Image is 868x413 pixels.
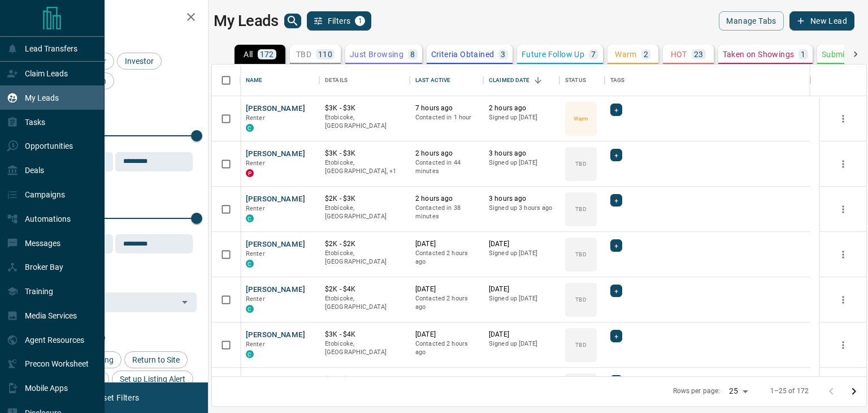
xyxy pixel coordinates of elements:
div: Status [565,64,586,96]
span: + [614,240,618,251]
p: Warm [574,114,588,123]
p: 7 [591,50,596,58]
p: 2 hours ago [489,104,554,113]
span: Return to Site [128,355,184,364]
p: 172 [260,50,274,58]
h1: My Leads [214,12,279,30]
span: Set up Listing Alert [116,375,189,384]
p: $3K - $3K [325,149,404,158]
button: more [835,156,852,173]
p: Etobicoke, [GEOGRAPHIC_DATA] [325,339,404,357]
p: 8 [410,50,415,58]
p: Contacted 2 hours ago [415,294,478,312]
p: Signed up [DATE] [489,249,554,258]
button: more [835,246,852,263]
p: [DATE] [415,330,478,339]
div: Name [246,64,263,96]
p: 1–25 of 172 [770,386,809,396]
p: [DATE] [415,239,478,249]
div: Investor [117,53,162,70]
p: $3K - $4K [325,330,404,339]
div: + [610,194,622,206]
button: Reset Filters [86,388,146,407]
p: TBD [575,250,586,259]
p: Etobicoke, [GEOGRAPHIC_DATA] [325,249,404,266]
p: 2 hours ago [415,149,478,158]
div: Set up Listing Alert [112,371,193,388]
p: 110 [318,50,332,58]
button: New Lead [789,11,854,31]
div: Return to Site [124,351,188,368]
div: Claimed Date [489,64,530,96]
span: + [614,104,618,115]
p: Signed up [DATE] [489,113,554,122]
span: 1 [356,17,364,25]
p: 2 [644,50,648,58]
p: TBD [575,160,586,168]
p: Criteria Obtained [431,50,494,58]
p: $2K - $3K [325,194,404,204]
p: [DATE] [489,375,554,385]
button: more [835,201,852,218]
div: Last Active [410,64,483,96]
div: condos.ca [246,350,254,358]
p: TBD [575,205,586,213]
p: Warm [615,50,637,58]
h2: Filters [36,11,197,25]
div: Name [240,64,319,96]
p: Taken on Showings [723,50,795,58]
p: Etobicoke, [GEOGRAPHIC_DATA] [325,204,404,221]
button: Go to next page [843,380,865,403]
p: $2K - $3K [325,375,404,385]
div: condos.ca [246,124,254,132]
p: Contacted 2 hours ago [415,249,478,266]
button: Open [177,294,193,310]
div: + [610,375,622,388]
p: Future Follow Up [522,50,584,58]
p: All [244,50,253,58]
p: 1 [801,50,805,58]
div: condos.ca [246,305,254,313]
span: Renter [246,341,265,348]
span: + [614,330,618,342]
span: Renter [246,250,265,257]
button: more [835,110,852,127]
p: 9 hours ago [415,375,478,385]
button: search button [284,14,301,28]
div: + [610,239,622,252]
div: Details [325,64,348,96]
p: Signed up 3 hours ago [489,204,554,213]
p: 23 [694,50,704,58]
div: + [610,104,622,116]
button: [PERSON_NAME] [246,149,305,160]
p: [DATE] [489,330,554,339]
div: + [610,149,622,161]
span: + [614,376,618,387]
div: Details [319,64,410,96]
p: [DATE] [489,285,554,294]
p: TBD [575,341,586,349]
p: Etobicoke, [GEOGRAPHIC_DATA] [325,113,404,131]
div: Status [559,64,605,96]
p: Etobicoke, [GEOGRAPHIC_DATA] [325,294,404,312]
button: [PERSON_NAME] [246,285,305,295]
p: 3 [501,50,505,58]
p: $2K - $4K [325,285,404,294]
p: [DATE] [415,285,478,294]
div: condos.ca [246,260,254,268]
button: [PERSON_NAME] [246,104,305,114]
span: Investor [121,57,158,66]
span: Renter [246,114,265,122]
p: Signed up [DATE] [489,294,554,303]
p: HOT [671,50,687,58]
p: TBD [296,50,311,58]
p: TBD [575,295,586,304]
p: 7 hours ago [415,104,478,113]
p: Contacted in 44 minutes [415,158,478,176]
button: more [835,337,852,354]
span: + [614,149,618,161]
span: + [614,285,618,296]
p: $3K - $3K [325,104,404,113]
div: Last Active [415,64,450,96]
p: Contacted in 1 hour [415,113,478,122]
